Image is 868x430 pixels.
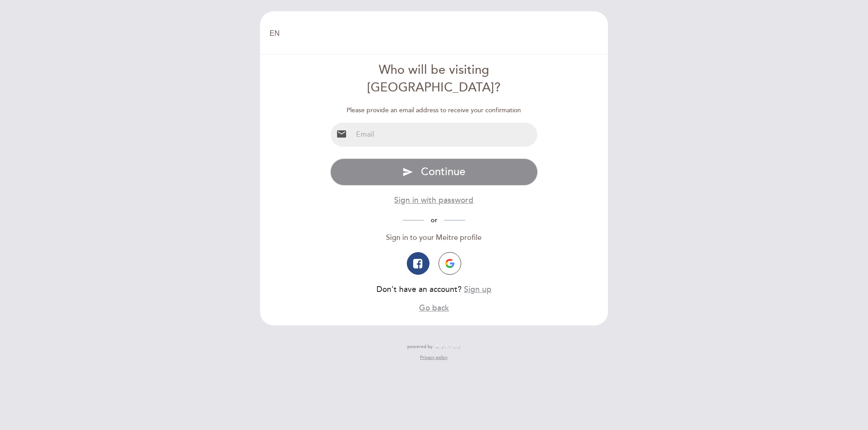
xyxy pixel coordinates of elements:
i: send [402,167,413,177]
button: Sign in with password [394,195,473,206]
span: or [424,216,444,224]
div: Please provide an email address to receive your confirmation [330,106,538,115]
span: Don’t have an account? [376,285,462,294]
span: Continue [421,165,465,178]
button: Go back [419,302,449,314]
input: Email [352,123,538,147]
i: email [336,129,347,139]
span: powered by [407,344,433,350]
a: powered by [407,344,461,350]
button: Sign up [464,284,492,295]
div: Who will be visiting [GEOGRAPHIC_DATA]? [330,62,538,97]
img: icon-google.png [445,259,454,268]
a: Privacy policy [420,354,448,361]
img: MEITRE [435,344,461,349]
button: send Continue [330,158,538,186]
div: Sign in to your Meitre profile [330,233,538,243]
